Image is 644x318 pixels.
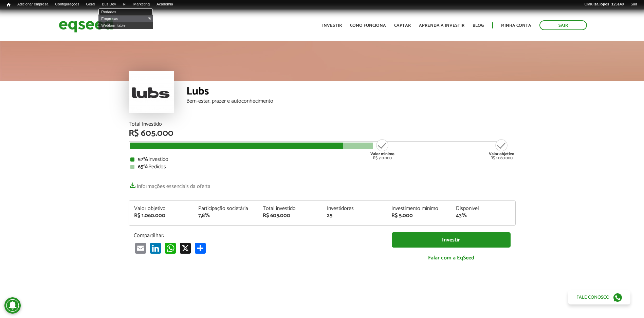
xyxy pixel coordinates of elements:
span: Início [7,2,11,7]
div: Participação societária [198,206,253,211]
strong: Valor objetivo [489,151,514,157]
div: 25 [327,213,381,218]
a: Academia [153,2,177,7]
a: Compartilhar [194,242,207,253]
a: Bus Dev [98,2,119,7]
a: Fale conosco [568,290,630,304]
strong: 65% [138,162,148,171]
div: R$ 5.000 [391,213,446,218]
a: Minha conta [501,23,531,28]
a: Como funciona [350,23,386,28]
a: Blog [473,23,484,28]
div: Investido [130,157,514,162]
a: RI [119,2,130,7]
div: Investidores [327,206,381,211]
div: Total Investido [129,122,516,127]
strong: Valor mínimo [370,151,394,157]
a: Início [3,2,14,8]
a: LinkedIn [149,242,162,253]
a: Email [134,242,147,253]
div: Valor objetivo [134,206,188,211]
a: Sair [539,20,587,30]
a: Oláluiza.lopes_125140 [581,2,627,7]
a: Investir [322,23,342,28]
strong: luiza.lopes_125140 [590,2,624,6]
a: Marketing [130,2,153,7]
div: R$ 1.060.000 [134,213,188,218]
a: Rodadas [98,8,153,15]
div: R$ 1.060.000 [489,139,514,160]
div: Disponível [456,206,510,211]
a: Captar [394,23,411,28]
div: Total investido [263,206,317,211]
a: Adicionar empresa [14,2,52,7]
strong: 57% [138,155,148,164]
div: R$ 710.000 [370,139,395,160]
a: WhatsApp [164,242,177,253]
a: Falar com a EqSeed [392,251,511,265]
div: R$ 605.000 [263,213,317,218]
div: R$ 605.000 [129,129,516,138]
div: Pedidos [130,164,514,170]
a: Geral [82,2,98,7]
div: Bem-estar, prazer e autoconhecimento [186,99,516,104]
a: Aprenda a investir [419,23,464,28]
div: 7,8% [198,213,253,218]
div: Investimento mínimo [391,206,446,211]
a: Informações essenciais da oferta [129,180,210,189]
div: 43% [456,213,510,218]
a: Configurações [52,2,83,7]
div: Lubs [186,86,516,99]
a: Investir [392,232,511,248]
a: X [179,242,192,253]
a: Sair [627,2,641,7]
p: Compartilhar: [134,232,382,239]
img: EqSeed [59,16,113,34]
